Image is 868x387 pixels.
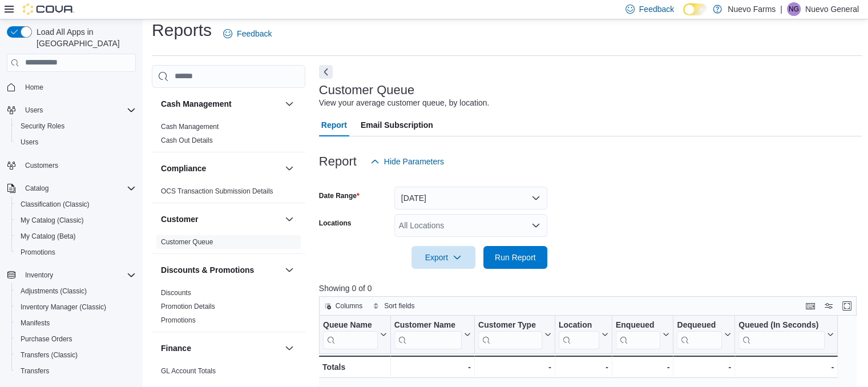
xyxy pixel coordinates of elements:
[2,180,140,196] button: Catalog
[384,301,414,311] span: Sort fields
[161,98,280,110] button: Cash Management
[483,246,547,269] button: Run Report
[21,303,106,312] span: Inventory Manager (Classic)
[559,360,608,374] div: -
[21,287,87,296] span: Adjustments (Classic)
[32,26,136,49] span: Load All Apps in [GEOGRAPHIC_DATA]
[152,19,212,42] h1: Reports
[161,302,215,311] span: Promotion Details
[21,103,47,117] button: Users
[21,80,136,94] span: Home
[11,331,140,347] button: Purchase Orders
[161,342,280,354] button: Finance
[161,303,215,311] a: Promotion Details
[161,213,198,225] h3: Customer
[161,98,232,110] h3: Cash Management
[789,2,799,16] span: NG
[323,320,378,330] div: Queue Name
[11,118,140,134] button: Security Roles
[384,156,444,167] span: Hide Parameters
[805,2,859,16] p: Nuevo General
[11,363,140,379] button: Transfers
[21,216,84,225] span: My Catalog (Classic)
[16,332,136,346] span: Purchase Orders
[319,65,333,79] button: Next
[21,350,78,360] span: Transfers (Classic)
[11,283,140,299] button: Adjustments (Classic)
[21,159,63,172] a: Customers
[21,182,53,195] button: Catalog
[25,184,49,193] span: Catalog
[11,212,140,228] button: My Catalog (Classic)
[738,320,825,330] div: Queued (In Seconds)
[16,284,91,298] a: Adjustments (Classic)
[16,135,43,149] a: Users
[639,3,674,15] span: Feedback
[23,3,74,15] img: Cova
[161,238,213,246] a: Customer Queue
[21,80,48,94] a: Home
[282,97,296,111] button: Cash Management
[152,120,305,152] div: Cash Management
[418,246,469,269] span: Export
[16,348,136,362] span: Transfers (Classic)
[16,332,77,346] a: Purchase Orders
[237,28,272,39] span: Feedback
[478,320,551,349] button: Customer Type
[25,106,43,115] span: Users
[16,284,136,298] span: Adjustments (Classic)
[21,122,64,131] span: Security Roles
[282,263,296,277] button: Discounts & Promotions
[11,134,140,150] button: Users
[495,252,536,263] span: Run Report
[738,360,834,374] div: -
[319,97,490,109] div: View your average customer queue, by location.
[531,221,540,230] button: Open list of options
[21,268,58,282] button: Inventory
[2,267,140,283] button: Inventory
[16,300,111,314] a: Inventory Manager (Classic)
[16,348,82,362] a: Transfers (Classic)
[11,347,140,363] button: Transfers (Classic)
[16,197,94,211] a: Classification (Classic)
[804,299,817,313] button: Keyboard shortcuts
[152,235,305,253] div: Customer
[161,136,213,144] a: Cash Out Details
[21,268,136,282] span: Inventory
[25,161,58,170] span: Customers
[21,158,136,172] span: Customers
[677,360,731,374] div: -
[282,162,296,175] button: Compliance
[16,316,136,330] span: Manifests
[21,200,90,209] span: Classification (Classic)
[780,2,782,16] p: |
[21,103,136,117] span: Users
[16,213,88,227] a: My Catalog (Classic)
[336,301,362,311] span: Columns
[161,187,273,195] a: OCS Transaction Submission Details
[321,114,347,136] span: Report
[11,228,140,244] button: My Catalog (Beta)
[161,289,191,297] a: Discounts
[368,299,419,313] button: Sort fields
[738,320,825,349] div: Queued (In Seconds)
[16,229,80,243] a: My Catalog (Beta)
[161,366,216,376] span: GL Account Totals
[394,187,547,209] button: [DATE]
[683,3,707,15] input: Dark Mode
[16,197,136,211] span: Classification (Classic)
[16,245,60,259] a: Promotions
[161,342,191,354] h3: Finance
[2,102,140,118] button: Users
[161,163,206,174] h3: Compliance
[822,299,835,313] button: Display options
[394,320,470,349] button: Customer Name
[559,320,599,330] div: Location
[161,213,280,225] button: Customer
[677,320,731,349] button: Dequeued
[366,150,449,173] button: Hide Parameters
[21,232,76,241] span: My Catalog (Beta)
[840,299,854,313] button: Enter fullscreen
[161,316,196,325] span: Promotions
